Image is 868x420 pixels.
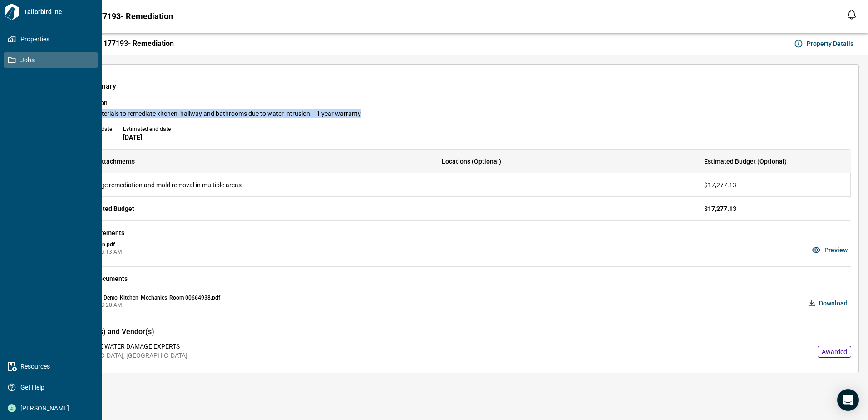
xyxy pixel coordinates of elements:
span: Invoice_Demo_Kitchen_Mechanics_Room 00664938.pdf [84,294,220,301]
div: Estimated Budget (Optional) [704,150,787,173]
span: Jobs [16,55,89,65]
span: Download [819,299,848,308]
span: Contractor(s) and Vendor(s) [62,327,154,336]
span: Properties [16,35,89,44]
span: [GEOGRAPHIC_DATA], [GEOGRAPHIC_DATA] [62,351,187,360]
button: Preview [810,241,851,259]
span: [DATE] [123,133,171,142]
button: Download [806,294,851,312]
span: Site Plan.pdf [84,241,122,248]
span: [DATE] 9:20 AM [84,301,220,309]
button: Property Details [792,36,857,51]
span: Job Description [62,98,851,107]
span: Estimated end date [123,125,171,133]
span: Water damage remediation and mold removal in multiple areas [66,181,242,189]
span: Property Details [807,39,853,48]
div: Estimated Budget (Optional) [700,150,851,173]
span: Resources [16,362,89,371]
div: Awarded [818,346,851,358]
div: Locations (Optional) [438,150,701,173]
span: Get Help [16,383,89,392]
div: Open Intercom Messenger [837,389,859,411]
span: IN-487 BVD - LC 177193- Remediation [49,39,174,48]
div: Locations (Optional) [442,150,501,173]
span: Trade Measurements [62,228,851,237]
span: FIRST CHOICE WATER DAMAGE EXPERTS [62,342,187,351]
span: Preview [824,245,848,255]
div: Scope and Attachments [63,150,438,173]
span: Tailorbird Inc [20,7,98,16]
span: Labor and materials to remediate kitchen, hallway and bathrooms due to water intrusion. - 1 year ... [62,109,851,118]
span: [DATE] 9:13 AM [84,248,122,255]
span: $17,277.13 [704,204,736,213]
span: [PERSON_NAME] [16,404,89,413]
span: IN-487 BVD - LC 177193- Remediation [33,12,173,21]
span: $17,277.13 [704,180,736,190]
a: Jobs [4,52,98,68]
a: Properties [4,31,98,47]
button: Open notification feed [844,7,859,22]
